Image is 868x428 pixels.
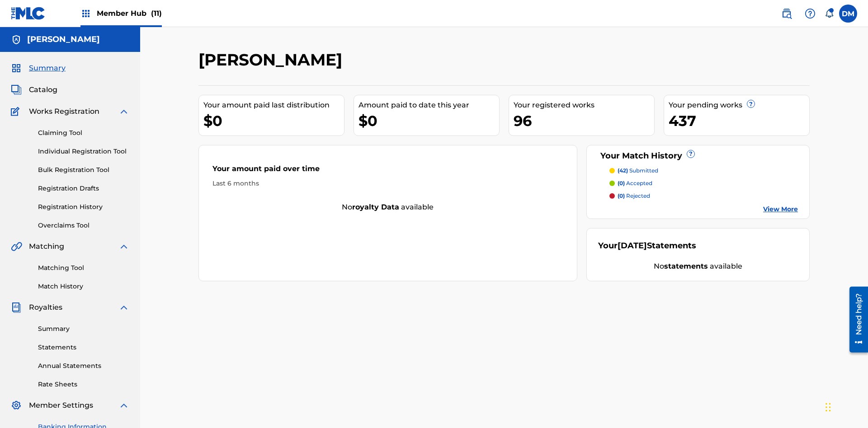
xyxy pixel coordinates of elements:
[359,100,499,111] div: Amount paid to date this year
[29,400,93,411] span: Member Settings
[29,106,99,117] span: Works Registration
[805,8,816,19] img: help
[38,380,129,389] a: Rate Sheets
[38,184,129,193] a: Registration Drafts
[11,302,22,313] img: Royalties
[38,221,129,230] a: Overclaims Tool
[97,8,162,19] span: Member Hub
[618,192,650,200] p: rejected
[212,163,563,179] div: Your amount paid over time
[514,100,654,111] div: Your registered works
[598,240,696,252] div: Your Statements
[11,241,22,252] img: Matching
[839,5,857,23] div: User Menu
[618,241,647,251] span: [DATE]
[38,128,129,138] a: Claiming Tool
[618,192,625,199] span: (0)
[118,106,129,117] img: expand
[29,63,66,74] span: Summary
[609,192,798,200] a: (0) rejected
[825,9,834,18] div: Notifications
[687,150,694,158] span: ?
[118,400,129,411] img: expand
[747,100,755,107] span: ?
[198,50,347,70] h2: [PERSON_NAME]
[80,8,91,19] img: Top Rightsholders
[27,34,100,45] h5: RONALD MCTESTERSON
[203,111,344,131] div: $0
[823,385,868,428] iframe: Chat Widget
[669,111,809,131] div: 437
[199,202,577,213] div: No available
[609,179,798,187] a: (0) accepted
[609,167,798,175] a: (42) submitted
[29,84,57,95] span: Catalog
[38,282,129,291] a: Match History
[11,106,23,117] img: Works Registration
[618,179,652,187] p: accepted
[118,302,129,313] img: expand
[38,202,129,212] a: Registration History
[38,361,129,371] a: Annual Statements
[118,241,129,252] img: expand
[11,63,22,74] img: Summary
[29,241,64,252] span: Matching
[763,205,798,214] a: View More
[212,179,563,188] div: Last 6 months
[11,34,22,45] img: Accounts
[352,203,399,211] strong: royalty data
[843,283,868,357] iframe: Resource Center
[514,111,654,131] div: 96
[618,167,628,174] span: (42)
[359,111,499,131] div: $0
[826,394,831,421] div: Drag
[781,8,792,19] img: search
[11,84,57,95] a: CatalogCatalog
[11,7,46,20] img: MLC Logo
[151,9,162,18] span: (11)
[38,165,129,175] a: Bulk Registration Tool
[618,180,625,186] span: (0)
[38,147,129,156] a: Individual Registration Tool
[801,5,819,23] div: Help
[38,263,129,273] a: Matching Tool
[11,84,22,95] img: Catalog
[618,167,658,175] p: submitted
[669,100,809,111] div: Your pending works
[38,343,129,352] a: Statements
[203,100,344,111] div: Your amount paid last distribution
[778,5,796,23] a: Public Search
[11,63,66,74] a: SummarySummary
[29,302,62,313] span: Royalties
[38,324,129,334] a: Summary
[598,261,798,272] div: No available
[598,150,798,162] div: Your Match History
[664,262,708,270] strong: statements
[11,400,22,411] img: Member Settings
